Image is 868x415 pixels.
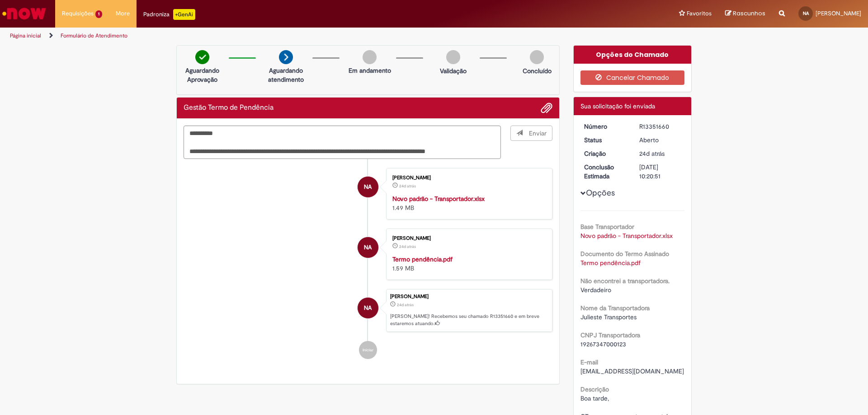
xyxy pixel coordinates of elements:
[390,294,547,299] div: [PERSON_NAME]
[530,50,544,64] img: img-circle-grey.png
[639,163,681,181] div: [DATE] 10:20:51
[195,50,209,64] img: check-circle-green.png
[577,135,633,145] dt: Status
[639,149,681,158] div: 04/08/2025 15:20:48
[392,255,543,273] div: 1.59 MB
[580,102,655,110] span: Sua solicitação foi enviada
[580,340,626,348] span: 19267347000123
[364,297,372,319] span: NA
[580,313,637,321] span: Julieste Transportes
[574,46,692,64] div: Opções do Chamado
[264,66,308,84] p: Aguardando atendimento
[184,126,501,159] textarea: Digite sua mensagem aqui...
[687,9,712,18] span: Favoritos
[279,50,293,64] img: arrow-next.png
[446,50,460,64] img: img-circle-grey.png
[95,10,102,18] span: 1
[580,304,650,312] b: Nome da Transportadora
[358,237,378,258] div: Natalia Amaral
[580,367,684,375] span: [EMAIL_ADDRESS][DOMAIN_NAME]
[390,313,547,327] p: [PERSON_NAME]! Recebemos seu chamado R13351660 e em breve estaremos atuando.
[580,358,598,366] b: E-mail
[580,286,611,294] span: Verdadeiro
[392,236,543,241] div: [PERSON_NAME]
[173,9,195,20] p: +GenAi
[184,289,552,332] li: Natalia Amaral
[580,259,641,267] a: Download de Termo pendência.pdf
[639,149,665,158] span: 24d atrás
[639,122,681,131] div: R13351660
[184,159,552,368] ul: Histórico de tíquete
[580,277,670,285] b: Não encontrei a transportadora.
[725,9,765,18] a: Rascunhos
[639,149,665,158] time: 04/08/2025 15:20:48
[816,9,861,17] span: [PERSON_NAME]
[392,255,453,263] a: Termo pendência.pdf
[580,250,669,258] b: Documento do Termo Assinado
[364,176,372,198] span: NA
[392,175,543,181] div: [PERSON_NAME]
[580,331,640,339] b: CNPJ Transportadora
[580,385,609,393] b: Descrição
[541,102,552,114] button: Adicionar anexos
[580,232,673,240] a: Download de Novo padrão - Transportador.xlsx
[363,50,377,64] img: img-circle-grey.png
[116,9,130,18] span: More
[397,302,414,308] span: 24d atrás
[392,195,485,203] a: Novo padrão - Transportador.xlsx
[180,66,224,84] p: Aguardando Aprovação
[61,32,127,39] a: Formulário de Atendimento
[349,66,391,75] p: Em andamento
[184,104,274,112] h2: Gestão Termo de Pendência Histórico de tíquete
[580,70,685,85] button: Cancelar Chamado
[62,9,94,18] span: Requisições
[10,32,41,39] a: Página inicial
[577,122,633,131] dt: Número
[364,237,372,258] span: NA
[358,177,378,197] div: Natalia Amaral
[577,163,633,181] dt: Conclusão Estimada
[1,5,47,23] img: ServiceNow
[143,9,195,20] div: Padroniza
[580,223,634,231] b: Base Transportador
[523,66,552,75] p: Concluído
[7,28,572,44] ul: Trilhas de página
[392,194,543,212] div: 1.49 MB
[440,66,467,75] p: Validação
[577,149,633,158] dt: Criação
[733,9,765,18] span: Rascunhos
[399,244,416,249] span: 24d atrás
[399,244,416,249] time: 04/08/2025 14:22:25
[639,135,681,145] div: Aberto
[399,183,416,189] time: 04/08/2025 15:19:57
[399,183,416,189] span: 24d atrás
[803,10,809,16] span: NA
[358,298,378,318] div: Natalia Amaral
